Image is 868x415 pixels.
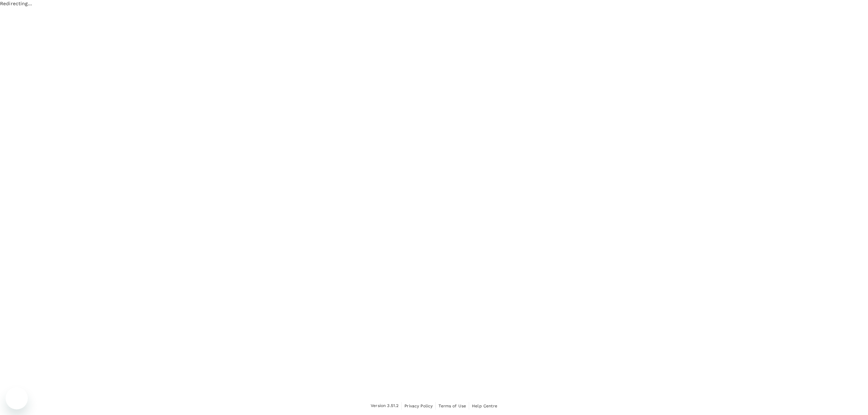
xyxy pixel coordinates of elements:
[472,404,497,408] span: Help Centre
[404,404,433,408] span: Privacy Policy
[404,402,433,410] a: Privacy Policy
[371,402,399,409] span: Version 3.51.2
[472,402,497,410] a: Help Centre
[439,402,466,410] a: Terms of Use
[439,404,466,408] span: Terms of Use
[6,387,28,409] iframe: Button to launch messaging window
